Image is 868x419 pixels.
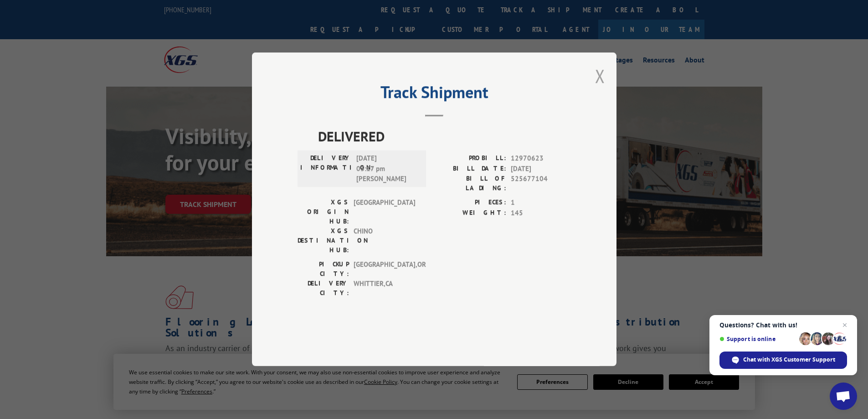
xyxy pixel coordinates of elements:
[354,260,415,279] span: [GEOGRAPHIC_DATA] , OR
[511,164,571,174] span: [DATE]
[719,321,847,329] span: Questions? Chat with us!
[434,154,506,164] label: PROBILL:
[298,198,349,227] label: XGS ORIGIN HUB:
[743,356,835,364] span: Chat with XGS Customer Support
[511,198,571,208] span: 1
[298,86,571,103] h2: Track Shipment
[719,352,847,369] span: Chat with XGS Customer Support
[298,260,349,279] label: PICKUP CITY:
[354,279,415,298] span: WHITTIER , CA
[356,154,418,185] span: [DATE] 03:17 pm [PERSON_NAME]
[300,154,352,185] label: DELIVERY INFORMATION:
[434,174,506,193] label: BILL OF LADING:
[354,198,415,227] span: [GEOGRAPHIC_DATA]
[719,336,796,342] span: Support is online
[298,227,349,255] label: XGS DESTINATION HUB:
[318,126,571,147] span: DELIVERED
[434,208,506,218] label: WEIGHT:
[830,383,857,410] a: Open chat
[434,198,506,208] label: PIECES:
[434,164,506,174] label: BILL DATE:
[511,174,571,193] span: 525677104
[298,279,349,298] label: DELIVERY CITY:
[511,154,571,164] span: 12970623
[354,227,415,255] span: CHINO
[595,64,605,88] button: Close modal
[511,208,571,218] span: 145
